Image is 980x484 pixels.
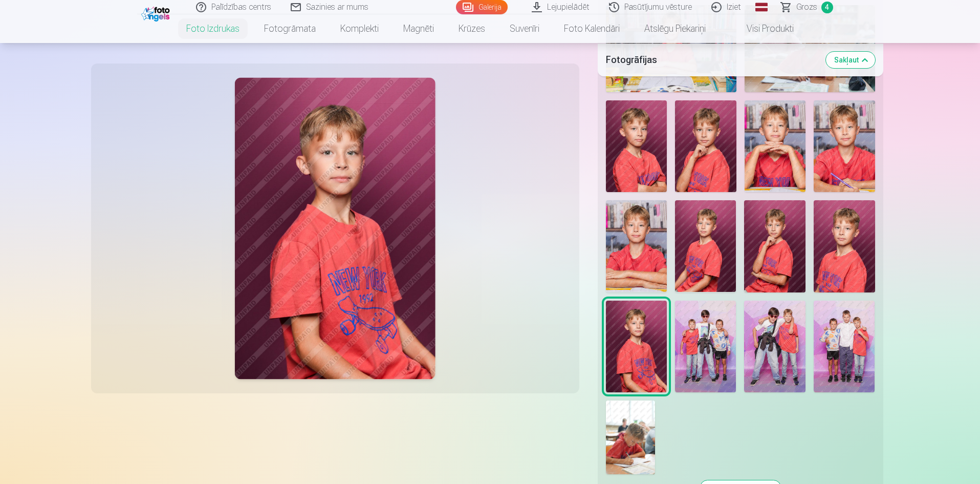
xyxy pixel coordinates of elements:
[141,4,172,22] img: /fa1
[821,2,833,13] span: 4
[606,52,818,67] h5: Fotogrāfijas
[446,14,497,43] a: Krūzes
[718,14,806,43] a: Visi produkti
[632,14,718,43] a: Atslēgu piekariņi
[391,14,446,43] a: Magnēti
[252,14,328,43] a: Fotogrāmata
[328,14,391,43] a: Komplekti
[796,1,817,13] span: Grozs
[552,14,632,43] a: Foto kalendāri
[497,14,552,43] a: Suvenīri
[174,14,252,43] a: Foto izdrukas
[826,51,875,68] button: Sakļaut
